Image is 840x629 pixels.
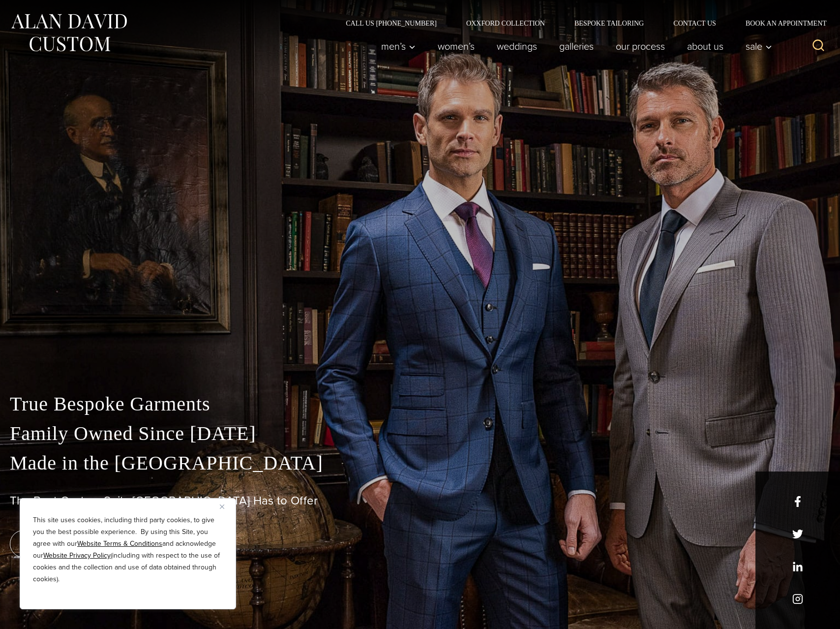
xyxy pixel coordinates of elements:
span: Men’s [381,41,416,51]
a: Website Privacy Policy [43,550,111,561]
a: Oxxford Collection [451,20,560,27]
a: Galleries [548,36,605,56]
h1: The Best Custom Suits [GEOGRAPHIC_DATA] Has to Offer [10,494,830,508]
a: Contact Us [659,20,731,27]
span: Sale [746,41,772,51]
nav: Secondary Navigation [331,20,830,27]
a: About Us [676,36,735,56]
a: book an appointment [10,530,148,558]
a: weddings [486,36,548,56]
a: Bespoke Tailoring [560,20,659,27]
a: Book an Appointment [731,20,830,27]
a: Website Terms & Conditions [77,538,162,549]
p: This site uses cookies, including third party cookies, to give you the best possible experience. ... [33,514,223,585]
button: Close [220,501,232,512]
img: Alan David Custom [10,11,128,55]
p: True Bespoke Garments Family Owned Since [DATE] Made in the [GEOGRAPHIC_DATA] [10,389,830,478]
a: Women’s [427,36,486,56]
img: Close [220,504,224,509]
button: View Search Form [807,34,830,58]
nav: Primary Navigation [370,36,778,56]
a: Our Process [605,36,676,56]
a: Call Us [PHONE_NUMBER] [331,20,451,27]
